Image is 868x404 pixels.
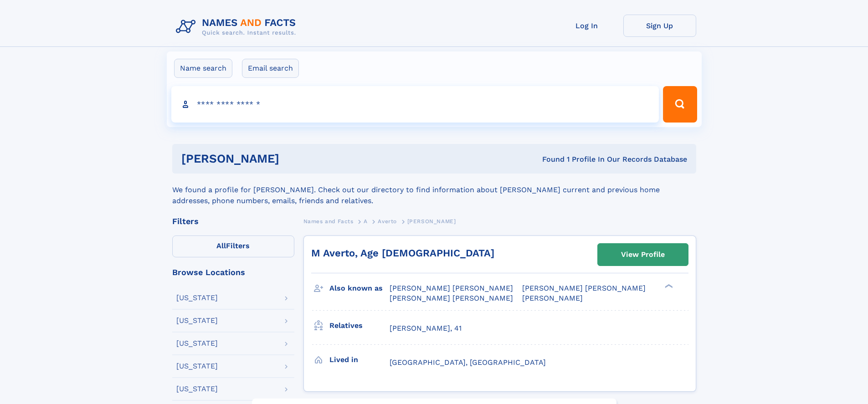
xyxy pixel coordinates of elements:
[176,363,218,370] div: [US_STATE]
[378,218,397,225] span: Averto
[407,218,456,225] span: [PERSON_NAME]
[176,317,218,324] div: [US_STATE]
[364,215,368,227] a: A
[176,294,218,302] div: [US_STATE]
[216,241,226,250] span: All
[172,15,303,39] img: Logo Names and Facts
[411,154,687,164] div: Found 1 Profile In Our Records Database
[598,244,688,266] a: View Profile
[390,358,546,367] span: [GEOGRAPHIC_DATA], [GEOGRAPHIC_DATA]
[176,385,218,393] div: [US_STATE]
[181,153,411,164] h1: [PERSON_NAME]
[311,247,494,259] a: M Averto, Age [DEMOGRAPHIC_DATA]
[390,323,462,333] a: [PERSON_NAME], 41
[621,244,665,265] div: View Profile
[550,15,623,37] a: Log In
[329,318,390,333] h3: Relatives
[303,215,354,227] a: Names and Facts
[522,284,646,292] span: [PERSON_NAME] [PERSON_NAME]
[390,294,513,302] span: [PERSON_NAME] [PERSON_NAME]
[172,235,294,257] label: Filters
[176,340,218,347] div: [US_STATE]
[172,217,294,225] div: Filters
[171,86,659,123] input: search input
[378,215,397,227] a: Averto
[242,59,299,78] label: Email search
[172,174,696,206] div: We found a profile for [PERSON_NAME]. Check out our directory to find information about [PERSON_N...
[174,59,232,78] label: Name search
[663,283,673,289] div: ❯
[522,294,583,302] span: [PERSON_NAME]
[623,15,696,37] a: Sign Up
[390,284,513,292] span: [PERSON_NAME] [PERSON_NAME]
[329,352,390,368] h3: Lived in
[364,218,368,225] span: A
[172,268,294,276] div: Browse Locations
[663,86,697,123] button: Search Button
[329,281,390,296] h3: Also known as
